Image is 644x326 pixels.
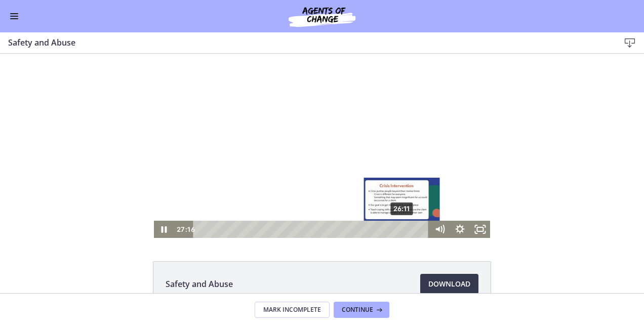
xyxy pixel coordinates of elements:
span: Download [428,278,470,290]
span: Mark Incomplete [263,306,321,314]
img: Agents of Change [261,4,383,28]
div: Playbar [200,172,424,189]
button: Continue [334,302,389,318]
a: Download [420,274,478,294]
span: Safety and Abuse [166,278,233,290]
button: Fullscreen [470,172,490,189]
button: Pause [154,172,174,189]
button: Show settings menu [450,172,470,189]
button: Mark Incomplete [255,302,330,318]
button: Enable menu [8,10,20,22]
span: Continue [342,306,373,314]
h3: Safety and Abuse [8,36,603,49]
button: Mute [429,172,450,189]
